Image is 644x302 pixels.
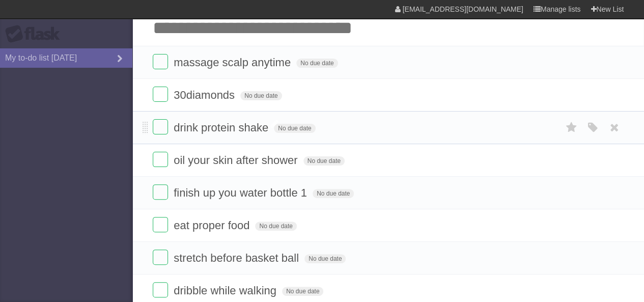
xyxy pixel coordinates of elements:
label: Done [153,152,168,167]
label: Done [153,184,168,200]
span: stretch before basket ball [174,252,301,264]
label: Done [153,217,168,232]
span: dribble while walking [174,284,279,297]
label: Done [153,54,168,69]
span: No due date [303,156,345,166]
label: Done [153,250,168,265]
label: Star task [562,119,581,136]
span: No due date [282,287,323,296]
span: No due date [296,59,338,68]
span: eat proper food [174,219,252,232]
span: No due date [240,91,282,100]
span: drink protein shake [174,121,271,134]
span: No due date [313,189,354,198]
span: massage scalp anytime [174,56,293,69]
div: Flask [5,25,66,43]
span: No due date [255,222,296,231]
label: Done [153,282,168,297]
span: finish up you water bottle 1 [174,186,310,199]
span: No due date [304,254,346,263]
label: Done [153,119,168,134]
span: No due date [274,124,315,133]
span: oil your skin after shower [174,154,300,167]
label: Done [153,87,168,102]
span: 30diamonds [174,89,237,101]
